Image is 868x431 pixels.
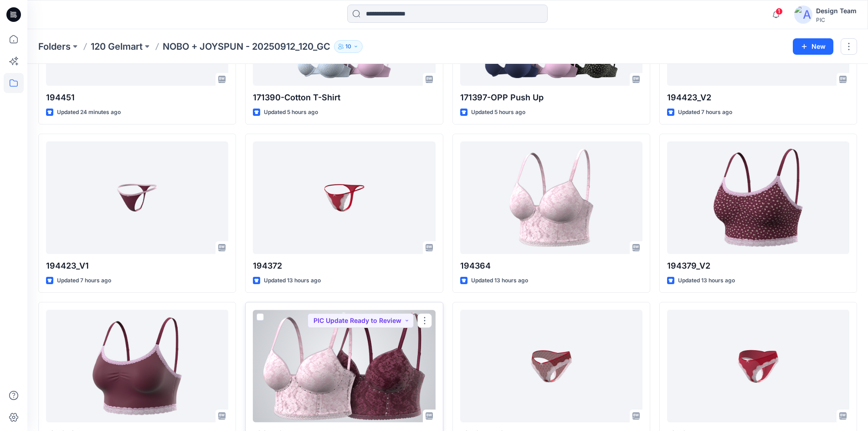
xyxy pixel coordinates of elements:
p: 194423_V2 [667,91,849,104]
p: Updated 5 hours ago [264,108,318,117]
a: 194423_V1 [46,141,228,254]
p: Updated 13 hours ago [471,276,528,286]
a: 194354_V2 [460,310,642,422]
p: 194423_V1 [46,260,228,272]
a: 194364 [460,141,642,254]
p: 194451 [46,91,228,104]
p: 10 [345,42,351,52]
p: 171390-Cotton T-Shirt [253,91,435,104]
p: Updated 5 hours ago [471,108,525,117]
img: avatar [794,5,812,24]
a: Folders [38,40,71,53]
p: 194364 [460,260,642,272]
p: Updated 7 hours ago [678,108,732,117]
button: New [793,38,833,55]
a: 194372 [253,141,435,254]
p: NOBO + JOYSPUN - 20250912_120_GC [163,40,330,53]
a: 194354 [667,310,849,422]
p: 171397-OPP Push Up [460,91,642,104]
p: Updated 13 hours ago [678,276,735,286]
a: 100542 [253,310,435,422]
p: Updated 13 hours ago [264,276,321,286]
span: 1 [776,8,783,15]
a: 194379_V1 [46,310,228,422]
div: PIC [816,16,857,23]
p: 194372 [253,260,435,272]
div: Design Team [816,5,857,16]
a: 120 Gelmart [91,40,143,53]
p: 194379_V2 [667,260,849,272]
a: 194379_V2 [667,141,849,254]
p: Updated 24 minutes ago [57,108,121,117]
p: Updated 7 hours ago [57,276,111,286]
button: 10 [334,40,363,53]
